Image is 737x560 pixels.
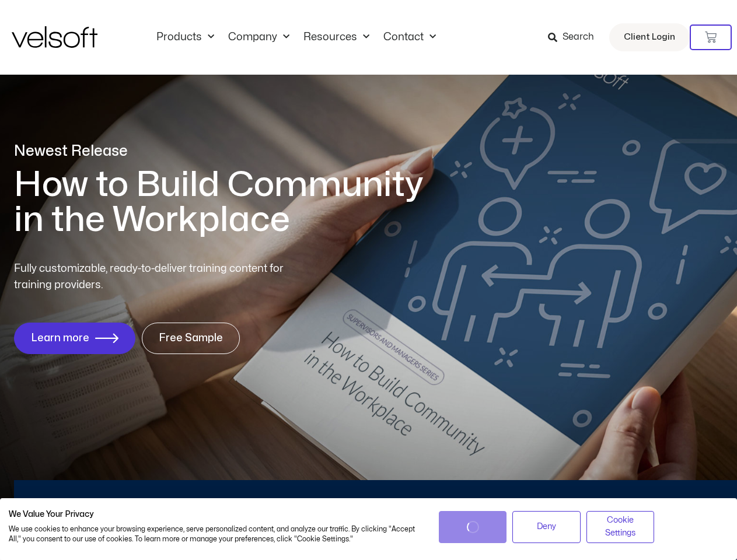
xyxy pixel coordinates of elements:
p: Fully customizable, ready-to-deliver training content for training providers. [14,261,305,293]
span: Free Sample [159,332,223,344]
p: We use cookies to enhance your browsing experience, serve personalized content, and analyze our t... [9,524,421,544]
a: Learn more [14,323,135,354]
button: Deny all cookies [512,511,581,543]
h1: How to Build Community in the Workplace [14,167,440,237]
a: ResourcesMenu Toggle [296,31,376,44]
button: Accept all cookies [439,511,507,543]
p: Newest Release [14,141,440,162]
button: Adjust cookie preferences [586,511,655,543]
span: Client Login [624,30,675,45]
a: ContactMenu Toggle [376,31,443,44]
h2: We Value Your Privacy [9,509,421,520]
span: Learn more [31,332,89,344]
a: ProductsMenu Toggle [149,31,221,44]
nav: Menu [149,31,443,44]
a: CompanyMenu Toggle [221,31,296,44]
img: Velsoft Training Materials [12,26,97,48]
a: Free Sample [142,323,240,354]
span: Deny [537,520,556,533]
span: Search [563,30,594,45]
span: Cookie Settings [594,514,647,540]
a: Client Login [609,23,690,51]
a: Search [548,27,602,47]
